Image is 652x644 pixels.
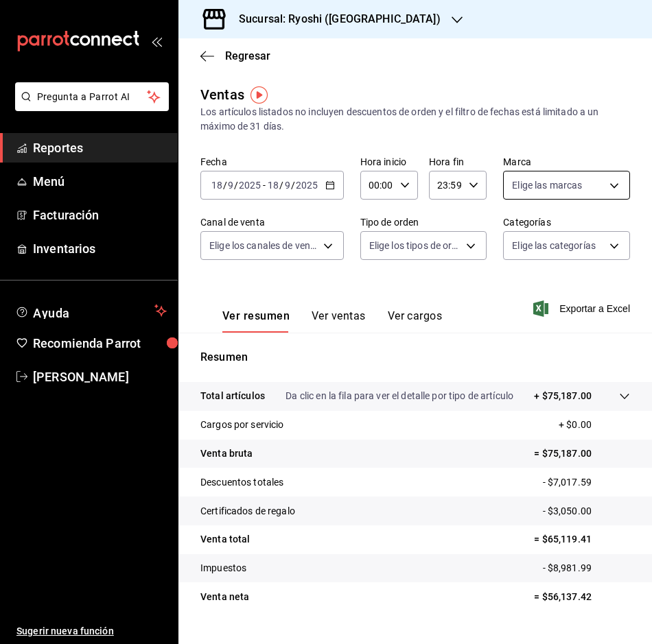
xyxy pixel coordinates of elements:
span: Menú [33,172,167,191]
button: Ver cargos [388,309,443,333]
input: -- [267,180,279,191]
p: Venta bruta [200,446,253,461]
span: - [263,180,266,191]
p: Impuestos [200,561,246,575]
p: = $56,137.42 [534,590,630,604]
div: navigation tabs [222,309,442,333]
div: Los artículos listados no incluyen descuentos de orden y el filtro de fechas está limitado a un m... [200,105,630,134]
span: Reportes [33,139,167,157]
p: Cargos por servicio [200,418,284,432]
button: Pregunta a Parrot AI [15,82,169,111]
p: - $8,981.99 [543,561,630,575]
span: Sugerir nueva función [16,624,167,639]
span: Elige los canales de venta [209,239,318,252]
button: Regresar [200,49,270,62]
p: Da clic en la fila para ver el detalle por tipo de artículo [286,389,513,403]
div: Ventas [200,84,244,105]
span: Inventarios [33,239,167,258]
input: ---- [295,180,318,191]
input: -- [284,180,291,191]
input: -- [227,180,234,191]
span: / [234,180,238,191]
p: - $3,050.00 [543,504,630,518]
p: Venta neta [200,590,249,604]
input: ---- [238,180,261,191]
label: Canal de venta [200,217,344,227]
label: Categorías [503,217,630,227]
a: Pregunta a Parrot AI [10,99,169,114]
p: - $7,017.59 [543,475,630,490]
span: Elige las marcas [512,178,582,192]
span: / [291,180,295,191]
span: [PERSON_NAME] [33,368,167,386]
p: + $75,187.00 [534,389,592,403]
input: -- [211,180,223,191]
label: Fecha [200,157,344,167]
button: Ver resumen [222,309,290,333]
p: + $0.00 [559,418,630,432]
button: Exportar a Excel [536,300,630,317]
span: Ayuda [33,302,149,319]
span: Recomienda Parrot [33,334,167,353]
p: Total artículos [200,389,265,403]
p: Resumen [200,349,630,366]
label: Tipo de orden [360,217,487,227]
span: / [223,180,227,191]
label: Marca [503,157,630,167]
span: / [279,180,283,191]
span: Facturación [33,206,167,224]
p: Descuentos totales [200,475,283,490]
span: Regresar [225,49,270,62]
p: = $75,187.00 [534,446,630,461]
label: Hora inicio [360,157,418,167]
p: Certificados de regalo [200,504,295,518]
button: open_drawer_menu [151,36,162,47]
p: = $65,119.41 [534,532,630,547]
h3: Sucursal: Ryoshi ([GEOGRAPHIC_DATA]) [228,11,441,27]
label: Hora fin [429,157,487,167]
button: Ver ventas [312,309,366,333]
span: Elige los tipos de orden [369,239,462,252]
img: Tooltip marker [251,86,268,104]
span: Elige las categorías [512,239,596,252]
span: Pregunta a Parrot AI [37,90,148,104]
p: Venta total [200,532,250,547]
